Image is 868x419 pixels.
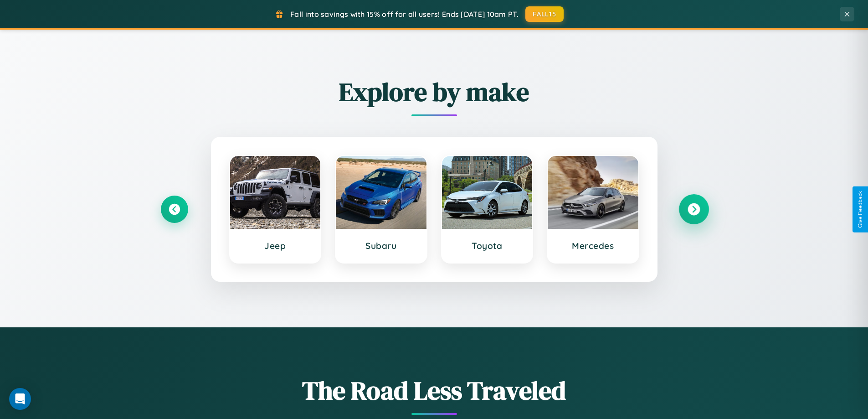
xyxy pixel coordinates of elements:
[161,373,708,408] h1: The Road Less Traveled
[451,240,524,251] h3: Toyota
[525,6,564,22] button: FALL15
[9,388,31,410] div: Open Intercom Messenger
[161,74,708,109] h2: Explore by make
[557,240,629,251] h3: Mercedes
[345,240,417,251] h3: Subaru
[239,240,312,251] h3: Jeep
[857,191,863,228] div: Give Feedback
[290,10,519,19] span: Fall into savings with 15% off for all users! Ends [DATE] 10am PT.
